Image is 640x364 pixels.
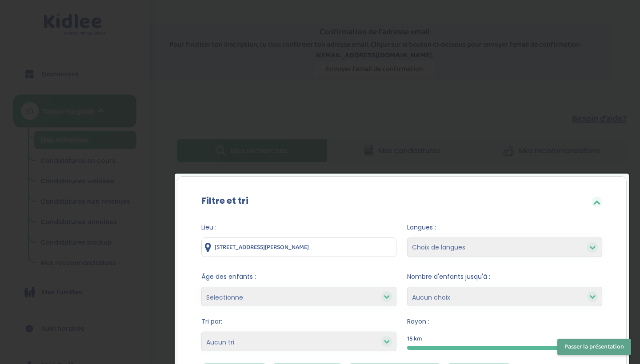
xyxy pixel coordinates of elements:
button: Passer la présentation [557,339,631,355]
span: Nombre d'enfants jusqu'à : [407,272,602,281]
input: Ville ou code postale [201,237,396,257]
span: Tri par: [201,317,396,326]
span: Rayon : [407,317,602,326]
label: Filtre et tri [201,194,248,207]
span: Langues : [407,223,602,232]
span: Lieu : [201,223,396,232]
span: Âge des enfants : [201,272,396,281]
span: 15 km [407,334,422,344]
